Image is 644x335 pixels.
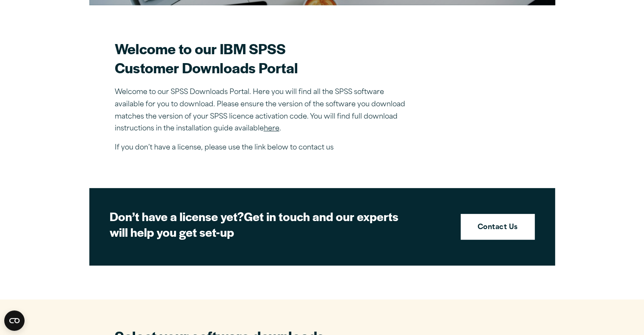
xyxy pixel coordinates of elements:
p: If you don’t have a license, please use the link below to contact us [115,142,411,154]
a: here [264,125,279,132]
a: Contact Us [461,214,535,240]
h2: Welcome to our IBM SPSS Customer Downloads Portal [115,39,411,77]
strong: Contact Us [478,222,518,233]
p: Welcome to our SPSS Downloads Portal. Here you will find all the SPSS software available for you ... [115,86,411,135]
h2: Get in touch and our experts will help you get set-up [110,208,406,240]
strong: Don’t have a license yet? [110,208,244,224]
button: Open CMP widget [4,310,25,331]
